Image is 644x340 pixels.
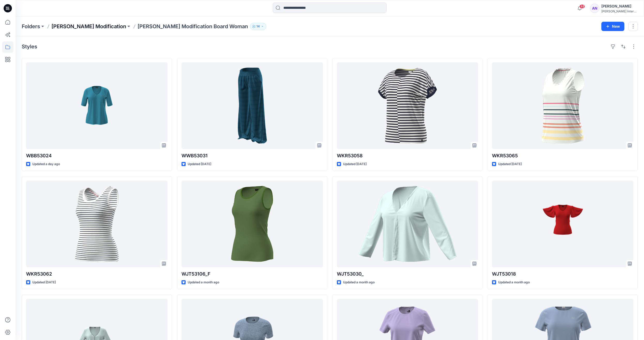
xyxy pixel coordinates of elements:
div: [PERSON_NAME] [601,3,638,9]
p: 14 [256,24,260,29]
p: Updated [DATE] [188,161,211,167]
p: WBB53024 [26,152,168,159]
a: WJT53106_F [181,181,323,267]
div: AN [590,4,599,13]
h4: Styles [22,43,37,50]
a: WBB53024 [26,62,168,149]
button: New [601,22,624,31]
div: [PERSON_NAME] International [601,9,638,13]
span: 48 [579,4,585,9]
a: WKR53065 [492,62,633,149]
p: WKR53058 [337,152,478,159]
a: WKR53062 [26,181,168,267]
p: Updated [DATE] [343,161,367,167]
p: WJT53030_ [337,270,478,278]
p: WWB53031 [181,152,323,159]
p: [PERSON_NAME] Modification Board Woman [138,23,248,30]
p: Updated a month ago [188,280,219,285]
p: Updated a day ago [32,161,60,167]
p: WJT53106_F [181,270,323,278]
a: [PERSON_NAME] Modification [51,23,126,30]
p: Updated a month ago [498,280,530,285]
a: WWB53031 [181,62,323,149]
p: WKR53062 [26,270,168,278]
button: 14 [250,23,266,30]
p: Updated [DATE] [32,280,56,285]
p: Updated [DATE] [498,161,522,167]
p: WJT53018 [492,270,633,278]
a: Folders [22,23,40,30]
a: WKR53058 [337,62,478,149]
a: WJT53018 [492,181,633,267]
p: WKR53065 [492,152,633,159]
p: Updated a month ago [343,280,375,285]
a: WJT53030_ [337,181,478,267]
